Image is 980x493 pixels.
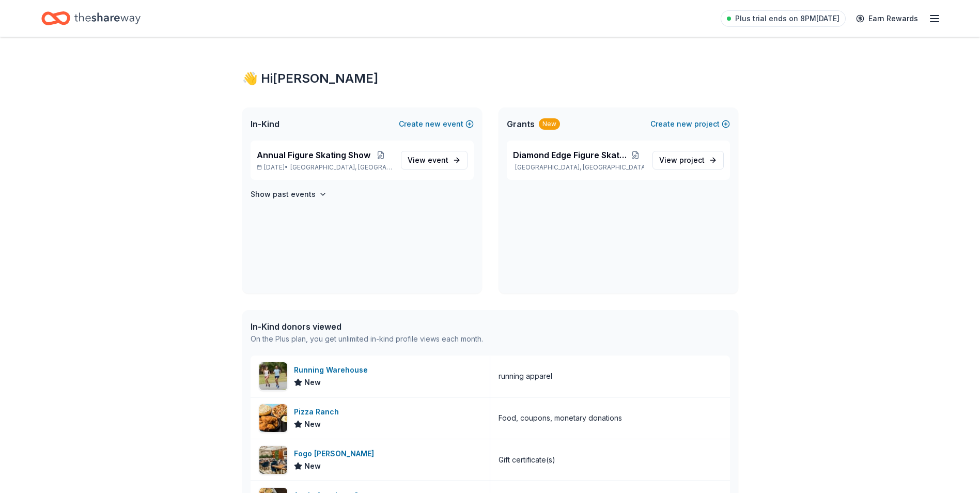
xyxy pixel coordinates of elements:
[539,118,560,130] div: New
[721,10,846,27] a: Plus trial ends on 8PM[DATE]
[652,151,724,170] a: View project
[679,156,705,164] span: project
[659,154,705,166] span: View
[304,460,321,472] span: New
[294,364,372,376] div: Running Warehouse
[304,418,321,430] span: New
[428,156,448,164] span: event
[259,446,287,474] img: Image for Fogo de Chao
[425,118,441,130] span: new
[294,448,378,460] div: Fogo [PERSON_NAME]
[408,154,448,166] span: View
[259,362,287,390] img: Image for Running Warehouse
[251,188,327,201] button: Show past events
[735,12,839,25] span: Plus trial ends on 8PM[DATE]
[251,320,483,333] div: In-Kind donors viewed
[242,70,738,87] div: 👋 Hi [PERSON_NAME]
[677,118,692,130] span: new
[850,9,924,28] a: Earn Rewards
[401,151,468,170] a: View event
[41,6,141,30] a: Home
[294,406,343,418] div: Pizza Ranch
[251,188,316,201] h4: Show past events
[257,163,393,172] p: [DATE] •
[650,118,730,130] button: Createnewproject
[499,412,622,424] div: Food, coupons, monetary donations
[507,118,535,130] span: Grants
[513,149,627,161] span: Diamond Edge Figure Skating Club
[257,149,370,161] span: Annual Figure Skating Show
[513,163,644,172] p: [GEOGRAPHIC_DATA], [GEOGRAPHIC_DATA]
[399,118,474,130] button: Createnewevent
[251,333,483,345] div: On the Plus plan, you get unlimited in-kind profile views each month.
[499,454,555,466] div: Gift certificate(s)
[499,370,552,382] div: running apparel
[304,376,321,389] span: New
[251,118,279,130] span: In-Kind
[259,404,287,432] img: Image for Pizza Ranch
[290,163,392,172] span: [GEOGRAPHIC_DATA], [GEOGRAPHIC_DATA]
